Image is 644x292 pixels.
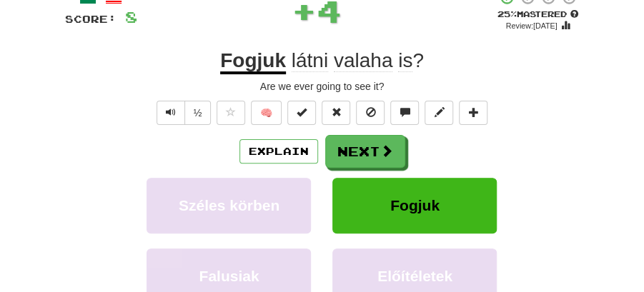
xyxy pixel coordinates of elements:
[322,101,350,125] button: Reset to 0% Mastered (alt+r)
[287,101,316,125] button: Set this sentence to 100% Mastered (alt+m)
[220,49,286,74] u: Fogjuk
[334,49,393,72] span: valaha
[125,8,137,26] span: 8
[199,268,259,284] span: Falusiak
[65,13,117,25] span: Score:
[239,139,318,163] button: Explain
[65,79,580,94] div: Are we ever going to see it?
[425,101,453,125] button: Edit sentence (alt+d)
[377,268,452,284] span: Előítéletek
[506,21,558,30] small: Review: [DATE]
[217,101,245,125] button: Favorite sentence (alt+f)
[325,135,405,168] button: Next
[459,101,487,125] button: Add to collection (alt+a)
[356,101,385,125] button: Ignore sentence (alt+i)
[497,9,517,19] span: 25 %
[179,197,279,213] span: Széles körben
[390,101,419,125] button: Discuss sentence (alt+u)
[251,101,282,125] button: 🧠
[157,101,185,125] button: Play sentence audio (ctl+space)
[184,101,212,125] button: ½
[292,49,328,72] span: látni
[286,49,424,72] span: ?
[497,9,580,20] div: Mastered
[332,178,497,233] button: Fogjuk
[390,197,440,213] span: Fogjuk
[398,49,412,72] span: is
[154,101,212,125] div: Text-to-speech controls
[147,178,311,233] button: Széles körben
